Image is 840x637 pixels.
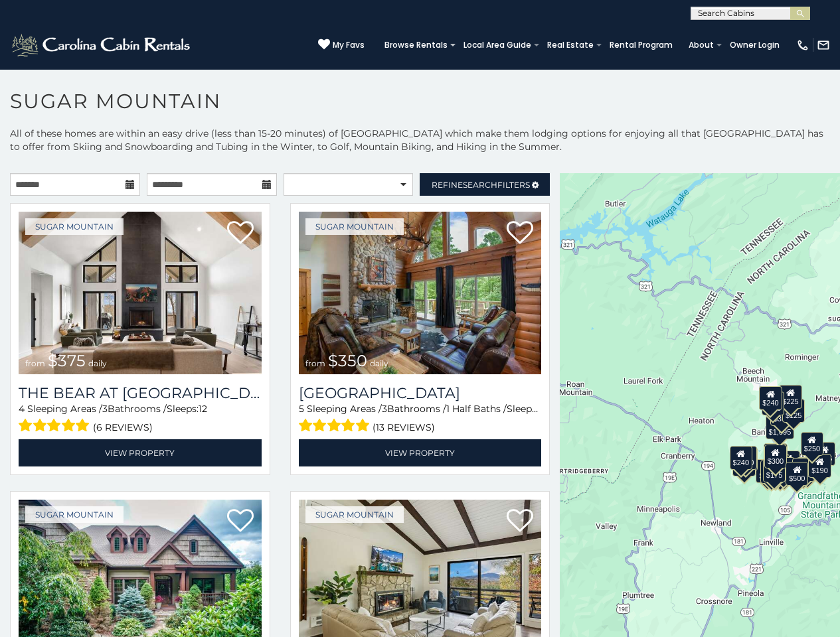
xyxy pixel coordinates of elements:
[318,38,365,52] a: My Favs
[299,212,542,374] a: from $350 daily
[446,403,507,415] span: 1 Half Baths /
[373,419,435,436] span: (13 reviews)
[382,403,387,415] span: 3
[299,212,542,374] img: 1714398141_thumbnail.jpeg
[299,403,304,415] span: 5
[19,384,262,402] a: The Bear At [GEOGRAPHIC_DATA]
[305,506,404,523] a: Sugar Mountain
[813,442,835,466] div: $155
[801,432,823,456] div: $250
[299,384,542,402] h3: Grouse Moor Lodge
[507,508,533,535] a: Add to favorites
[603,36,679,54] a: Rental Program
[463,180,497,190] span: Search
[19,384,262,402] h3: The Bear At Sugar Mountain
[786,462,808,486] div: $500
[766,415,795,439] div: $1,095
[759,386,782,410] div: $240
[333,39,365,51] span: My Favs
[227,508,254,535] a: Add to favorites
[299,402,542,436] div: Sleeping Areas / Bathrooms / Sleeps:
[19,403,25,415] span: 4
[764,445,787,468] div: $300
[796,38,809,52] img: phone-regular-white.png
[199,403,207,415] span: 12
[305,358,325,368] span: from
[507,220,533,248] a: Add to favorites
[432,180,530,190] span: Refine Filters
[299,439,542,466] a: View Property
[817,38,830,52] img: mail-regular-white.png
[792,458,815,482] div: $195
[25,218,124,235] a: Sugar Mountain
[305,218,404,235] a: Sugar Mountain
[760,460,783,484] div: $155
[19,402,262,436] div: Sleeping Areas / Bathrooms / Sleeps:
[457,36,538,54] a: Local Area Guide
[328,351,367,370] span: $350
[227,220,254,248] a: Add to favorites
[378,36,454,54] a: Browse Rentals
[782,399,805,423] div: $125
[102,403,108,415] span: 3
[808,454,831,478] div: $190
[25,358,45,368] span: from
[370,358,388,368] span: daily
[778,451,800,474] div: $200
[299,384,542,402] a: [GEOGRAPHIC_DATA]
[763,459,786,482] div: $175
[48,351,86,370] span: $375
[19,439,262,466] a: View Property
[420,173,550,196] a: RefineSearchFilters
[10,32,194,58] img: White-1-2.png
[19,212,262,374] a: from $375 daily
[541,36,600,54] a: Real Estate
[779,385,801,409] div: $225
[764,443,786,467] div: $190
[730,446,752,470] div: $240
[723,36,786,54] a: Owner Login
[93,419,153,436] span: (6 reviews)
[88,358,107,368] span: daily
[539,403,547,415] span: 12
[25,506,124,523] a: Sugar Mountain
[682,36,720,54] a: About
[19,212,262,374] img: 1714387646_thumbnail.jpeg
